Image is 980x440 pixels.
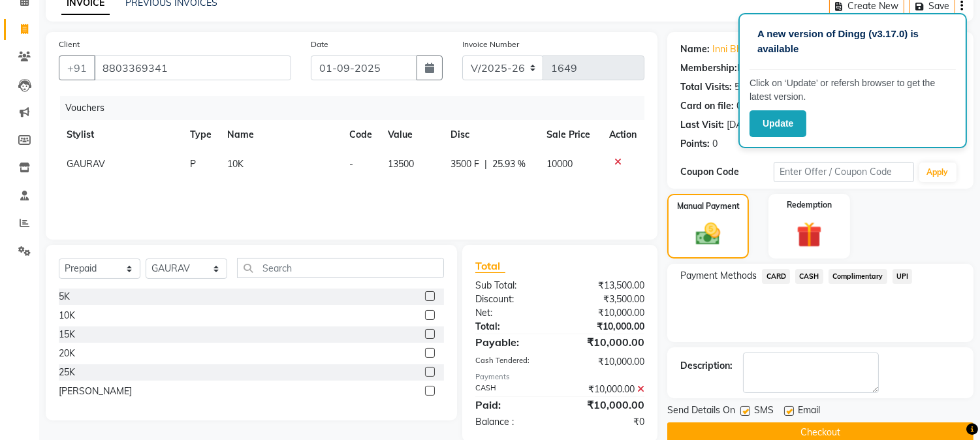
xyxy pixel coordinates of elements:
label: Invoice Number [462,39,519,50]
div: Payments [475,371,644,383]
div: ₹13,500.00 [560,279,655,292]
th: Sale Price [539,120,602,149]
th: Type [182,120,219,149]
a: Inni Bhat [712,42,750,56]
th: Stylist [59,120,182,149]
th: Name [219,120,341,149]
button: Apply [919,163,956,182]
th: Disc [443,120,538,149]
div: Payable: [466,334,560,350]
span: Total [475,259,505,273]
label: Date [311,39,328,50]
div: Sub Total: [466,279,560,292]
div: 5 [735,80,740,94]
div: Membership: [680,61,737,75]
div: ₹10,000.00 [560,397,655,413]
div: Description: [680,359,733,373]
span: SMS [754,403,774,420]
div: ₹10,000.00 [560,355,655,369]
span: Complimentary [829,269,887,284]
div: ₹10,000.00 [560,334,655,350]
div: ₹10,000.00 [560,383,655,396]
span: CASH [795,269,823,284]
span: Email [798,403,820,420]
input: Enter Offer / Coupon Code [774,162,913,182]
span: | [484,157,487,171]
div: 25K [59,366,75,379]
p: A new version of Dingg (v3.17.0) is available [757,27,948,56]
div: ₹10,000.00 [560,306,655,320]
input: Search [237,258,444,278]
div: Points: [680,137,710,151]
span: Payment Methods [680,269,757,283]
span: 10K [227,158,244,170]
div: No Active Membership [680,61,960,75]
div: Vouchers [60,96,654,120]
div: [PERSON_NAME] [59,385,132,398]
div: Balance : [466,415,560,429]
div: 10K [59,309,75,322]
div: ₹3,500.00 [560,292,655,306]
div: 0 [712,137,718,151]
div: Cash Tendered: [466,355,560,369]
div: Paid: [466,397,560,413]
div: 20K [59,347,75,360]
th: Code [341,120,380,149]
td: P [182,149,219,179]
div: Net: [466,306,560,320]
span: 13500 [388,158,414,170]
img: _gift.svg [789,219,830,251]
div: Total Visits: [680,80,732,94]
div: [DATE] [727,118,755,132]
div: 0 [736,99,742,113]
span: GAURAV [67,158,105,170]
p: Click on ‘Update’ or refersh browser to get the latest version. [750,76,956,104]
span: CARD [762,269,790,284]
div: 15K [59,328,75,341]
div: ₹0 [560,415,655,429]
span: 10000 [546,158,573,170]
span: Send Details On [667,403,735,420]
label: Redemption [787,199,832,211]
div: Coupon Code [680,165,774,179]
label: Client [59,39,80,50]
div: Last Visit: [680,118,724,132]
span: UPI [893,269,913,284]
div: Card on file: [680,99,734,113]
label: Manual Payment [677,200,740,212]
div: Discount: [466,292,560,306]
img: _cash.svg [688,220,727,248]
span: 25.93 % [492,157,526,171]
div: 5K [59,290,70,304]
span: 3500 F [450,157,479,171]
div: CASH [466,383,560,396]
th: Action [601,120,644,149]
span: - [349,158,353,170]
div: Total: [466,320,560,334]
div: ₹10,000.00 [560,320,655,334]
th: Value [380,120,443,149]
input: Search by Name/Mobile/Email/Code [94,55,291,80]
button: +91 [59,55,95,80]
button: Update [750,110,806,137]
div: Name: [680,42,710,56]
